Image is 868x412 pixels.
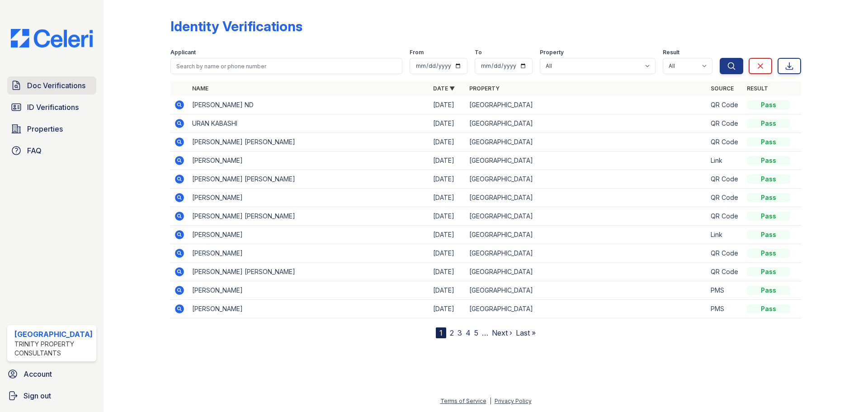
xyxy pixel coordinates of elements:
[482,327,488,338] span: …
[189,281,429,300] td: [PERSON_NAME]
[747,304,790,313] div: Pass
[747,156,790,165] div: Pass
[466,114,707,133] td: [GEOGRAPHIC_DATA]
[707,152,743,170] td: Link
[189,226,429,244] td: [PERSON_NAME]
[7,98,96,116] a: ID Verifications
[474,328,478,337] a: 5
[747,212,790,221] div: Pass
[7,142,96,160] a: FAQ
[429,133,466,152] td: [DATE]
[440,398,486,404] a: Terms of Service
[429,170,466,189] td: [DATE]
[466,152,707,170] td: [GEOGRAPHIC_DATA]
[429,263,466,281] td: [DATE]
[707,133,743,152] td: QR Code
[170,18,302,34] div: Identity Verifications
[433,85,455,92] a: Date ▼
[707,170,743,189] td: QR Code
[429,189,466,207] td: [DATE]
[466,207,707,226] td: [GEOGRAPHIC_DATA]
[170,49,196,56] label: Applicant
[189,170,429,189] td: [PERSON_NAME] [PERSON_NAME]
[466,96,707,114] td: [GEOGRAPHIC_DATA]
[466,281,707,300] td: [GEOGRAPHIC_DATA]
[490,398,491,404] div: |
[436,327,446,338] div: 1
[707,263,743,281] td: QR Code
[429,207,466,226] td: [DATE]
[189,114,429,133] td: URAN KABASHI
[14,329,93,340] div: [GEOGRAPHIC_DATA]
[192,85,208,92] a: Name
[747,267,790,276] div: Pass
[466,328,471,337] a: 4
[707,189,743,207] td: QR Code
[27,80,85,91] span: Doc Verifications
[747,193,790,202] div: Pass
[466,244,707,263] td: [GEOGRAPHIC_DATA]
[466,189,707,207] td: [GEOGRAPHIC_DATA]
[516,328,536,337] a: Last »
[707,300,743,318] td: PMS
[707,207,743,226] td: QR Code
[466,133,707,152] td: [GEOGRAPHIC_DATA]
[189,244,429,263] td: [PERSON_NAME]
[4,29,100,47] img: CE_Logo_Blue-a8612792a0a2168367f1c8372b55b34899dd931a85d93a1a3d3e32e68fde9ad4.png
[4,387,100,405] a: Sign out
[7,76,96,95] a: Doc Verifications
[466,170,707,189] td: [GEOGRAPHIC_DATA]
[170,58,402,74] input: Search by name or phone number
[711,85,734,92] a: Source
[707,226,743,244] td: Link
[747,100,790,109] div: Pass
[495,398,532,404] a: Privacy Policy
[707,244,743,263] td: QR Code
[475,49,482,56] label: To
[27,123,63,134] span: Properties
[429,226,466,244] td: [DATE]
[429,152,466,170] td: [DATE]
[469,85,500,92] a: Property
[27,145,42,156] span: FAQ
[189,133,429,152] td: [PERSON_NAME] [PERSON_NAME]
[24,390,51,401] span: Sign out
[458,328,462,337] a: 3
[189,152,429,170] td: [PERSON_NAME]
[189,263,429,281] td: [PERSON_NAME] [PERSON_NAME]
[429,114,466,133] td: [DATE]
[492,328,512,337] a: Next ›
[429,96,466,114] td: [DATE]
[747,286,790,295] div: Pass
[466,263,707,281] td: [GEOGRAPHIC_DATA]
[747,249,790,258] div: Pass
[540,49,564,56] label: Property
[429,281,466,300] td: [DATE]
[747,85,768,92] a: Result
[14,340,93,358] div: Trinity Property Consultants
[189,207,429,226] td: [PERSON_NAME] [PERSON_NAME]
[27,102,79,113] span: ID Verifications
[7,120,96,138] a: Properties
[747,230,790,239] div: Pass
[707,96,743,114] td: QR Code
[429,300,466,318] td: [DATE]
[466,226,707,244] td: [GEOGRAPHIC_DATA]
[663,49,679,56] label: Result
[747,137,790,147] div: Pass
[410,49,424,56] label: From
[429,244,466,263] td: [DATE]
[707,114,743,133] td: QR Code
[747,175,790,184] div: Pass
[189,300,429,318] td: [PERSON_NAME]
[466,300,707,318] td: [GEOGRAPHIC_DATA]
[4,365,100,383] a: Account
[450,328,454,337] a: 2
[747,119,790,128] div: Pass
[189,189,429,207] td: [PERSON_NAME]
[24,369,52,379] span: Account
[189,96,429,114] td: [PERSON_NAME] ND
[707,281,743,300] td: PMS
